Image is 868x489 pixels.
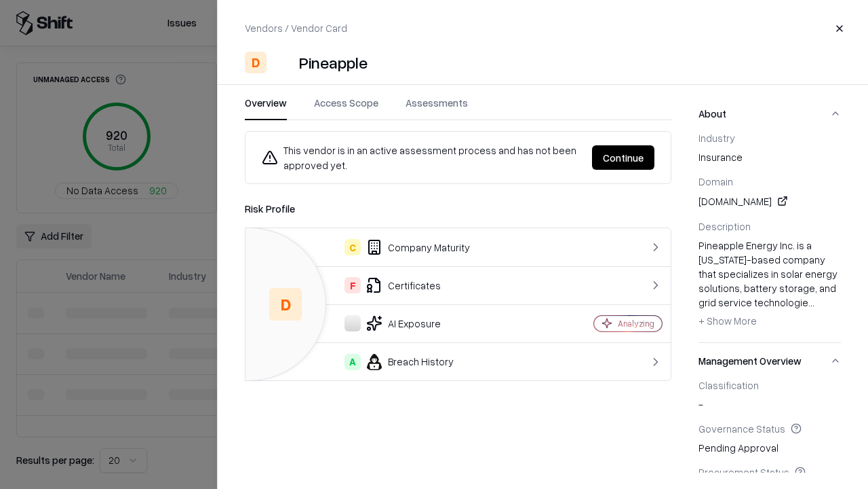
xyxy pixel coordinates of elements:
[698,310,757,331] button: + Show More
[269,288,302,321] div: D
[344,239,361,255] div: C
[262,143,581,173] div: This vendor is in an active assessment process and has not been approved yet.
[698,132,841,342] div: About
[698,379,841,391] div: Classification
[698,314,757,327] span: + Show More
[698,238,841,332] div: Pineapple Energy Inc. is a [US_STATE]-based company that specializes in solar energy solutions, b...
[256,315,547,331] div: AI Exposure
[245,96,287,120] button: Overview
[245,21,347,35] p: Vendors / Vendor Card
[256,239,547,255] div: Company Maturity
[344,277,361,293] div: F
[344,354,361,370] div: A
[698,150,841,164] span: insurance
[808,296,814,308] span: ...
[698,132,841,144] div: Industry
[256,277,547,293] div: Certificates
[698,193,841,209] div: [DOMAIN_NAME]
[698,343,841,379] button: Management Overview
[698,422,841,455] div: Pending Approval
[314,96,378,120] button: Access Scope
[698,96,841,132] button: About
[698,466,841,478] div: Procurement Status
[245,52,267,73] div: D
[245,200,671,217] div: Risk Profile
[698,175,841,187] div: Domain
[618,318,654,329] div: Analyzing
[299,52,368,73] div: Pineapple
[698,220,841,232] div: Description
[256,354,547,370] div: Breach History
[272,52,294,73] img: Pineapple
[698,422,841,435] div: Governance Status
[698,379,841,412] div: -
[592,145,654,170] button: Continue
[406,96,468,120] button: Assessments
